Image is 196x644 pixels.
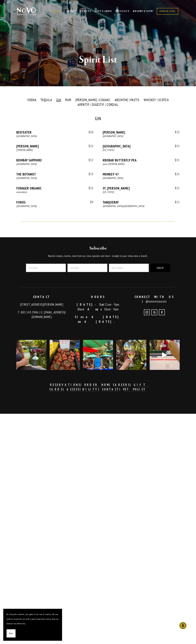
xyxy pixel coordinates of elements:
a: ABOUT [66,10,76,13]
div: [GEOGRAPHIC_DATA] [16,176,93,180]
strong: | [130,383,134,387]
div: [GEOGRAPHIC_DATA] [103,144,180,148]
div: paso [PERSON_NAME] [103,162,180,166]
div: [GEOGRAPHIC_DATA] [103,176,180,180]
span: 9 [87,200,93,204]
span: 12 [85,144,93,148]
a: RESERVATIONS [50,383,80,387]
div: FORDS [16,200,93,204]
div: [PERSON_NAME] [16,144,93,148]
span: 11 [171,144,180,148]
strong: ACCESSIBILITY [67,387,98,391]
input: Last Name [67,264,107,272]
div: GIN [16,116,180,214]
label: ABSINTHE | PASTIS [113,98,141,102]
div: KROBAR BUTTERFLY PEA [103,158,180,162]
div: [GEOGRAPHIC_DATA] [16,134,93,138]
strong: HOURS [91,295,105,299]
a: Instagram [144,309,150,315]
span: 21 [171,172,180,176]
strong: CONNECT WITH US | [135,295,178,303]
img: Cherokee Purple tomatoes, known for their deep, dusky-rose color and rich, complex, and sweet fla... [50,335,80,375]
span: $ [89,144,90,148]
span: 11 [171,200,180,204]
span: $ [89,186,90,190]
div: [US_STATE] [103,190,180,194]
strong: RESERVATIONS [50,383,80,387]
span: 13 [85,172,93,176]
a: GIFT CARDS [49,383,150,392]
span: Okay! [9,631,13,636]
button: Okay! [7,629,16,638]
a: ACCESSIBILITY [67,387,98,392]
div: BEEFEATER [16,130,93,134]
div: GIN [16,116,180,121]
a: PET POLICY [123,387,147,392]
span: 13 [171,130,180,134]
p: @novorestaurant [129,295,180,304]
strong: CONTACT [102,387,119,391]
p: Receive recipes, stories, news from our crew, specials and more - straight to your inbox once a m... [33,254,163,258]
a: CONTACT [115,8,130,14]
div: [GEOGRAPHIC_DATA] [103,134,180,138]
a: ORDER NOW [157,8,178,15]
div: MONKEY 47 [103,172,180,176]
a: MENUS [52,10,62,13]
strong: Closed [DATE] and [DATE]. [75,315,125,324]
a: CAREERS [113,383,130,387]
label: TEQUILA [39,98,54,102]
label: [PERSON_NAME] | COGNAC [74,98,112,102]
span: 11 [171,158,180,162]
input: Email Address [109,264,149,272]
div: [GEOGRAPHIC_DATA] [16,204,93,208]
span: 12 [85,186,93,190]
span: 11 [85,158,93,162]
span: Sign Up [157,266,164,269]
div: TANQUERAY [103,200,180,204]
span: $ [89,130,90,134]
strong: | [109,383,113,387]
section: Cookie banner [3,609,62,641]
div: [GEOGRAPHIC_DATA]/[GEOGRAPHIC_DATA] [103,204,180,208]
span: $ [175,172,176,176]
strong: [DATE]-Sat [77,303,105,306]
label: RUM [64,98,73,102]
p: By using this website, you agree to our use of cookies. We use cookies to provide you with a grea... [7,612,59,626]
strong: Sundays [78,307,104,311]
div: atascadero [16,190,93,194]
div: FORAGER ORGANIC [16,186,93,190]
span: $ [175,200,176,204]
img: Did you know that you can add SLO based @tobehonestbev's &quot;Focus&quot; CBD to any of our non-... [16,340,46,370]
strong: ORDER NOW [84,383,109,387]
label: GIN [55,98,63,102]
strong: CONTACT [33,295,50,299]
img: Host Sam is staying cool under the umbrellas on this warm SLO day! ☀️ [83,336,113,374]
label: WHISKEY | SCOTCH [142,98,171,102]
div: [US_STATE] [103,148,180,152]
a: EVENTS [80,10,91,13]
img: Novo Restaurant &amp; Lounge [16,7,37,15]
label: VODKA [25,98,38,102]
div: BOMBAY SAPPHIRE [16,158,93,162]
img: Our featured white wine, Lubanzi Chenin Blanc, is as vibrant as its story: born from adventure an... [116,336,146,373]
strong: | [98,387,102,391]
div: ST. [PERSON_NAME] [103,186,180,190]
span: 11 [171,186,180,190]
div: [PERSON_NAME] [16,148,93,152]
strong: CAREERS [113,383,130,387]
a: Yelp [151,309,157,315]
a: RESERVE NOW [133,8,154,14]
strong: | [119,387,123,391]
strong: | [81,383,84,387]
div: Play [161,351,169,359]
strong: | [63,387,67,391]
h2: Subscribe [33,245,163,251]
span: $ [90,200,92,204]
a: ORDER NOW [84,383,109,387]
span: $ [175,158,176,162]
span: $ [175,186,176,190]
span: $ [175,144,176,148]
p: 11am - 9pm | 10am - 9pm [73,302,123,311]
div: [GEOGRAPHIC_DATA] [16,162,93,166]
span: $ [89,172,90,176]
